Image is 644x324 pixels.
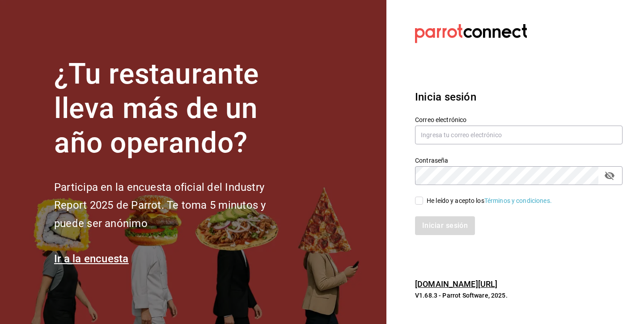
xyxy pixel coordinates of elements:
p: V1.68.3 - Parrot Software, 2025. [415,291,623,300]
h1: ¿Tu restaurante lleva más de un año operando? [54,57,296,160]
h3: Inicia sesión [415,89,623,105]
a: Ir a la encuesta [54,252,129,265]
div: He leído y acepto los [427,196,552,206]
label: Contraseña [415,157,623,164]
a: [DOMAIN_NAME][URL] [415,279,497,289]
label: Correo electrónico [415,117,623,123]
input: Ingresa tu correo electrónico [415,126,623,144]
a: Términos y condiciones. [484,197,552,204]
h2: Participa en la encuesta oficial del Industry Report 2025 de Parrot. Te toma 5 minutos y puede se... [54,178,296,233]
button: passwordField [602,168,617,183]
